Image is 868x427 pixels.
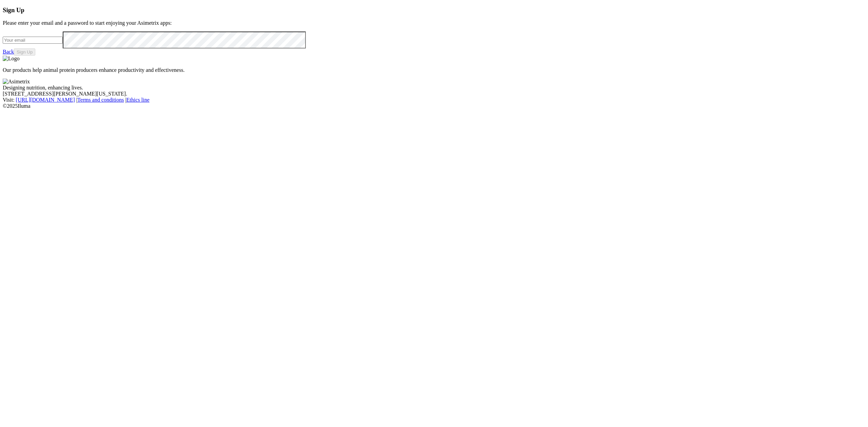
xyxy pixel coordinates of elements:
[3,85,865,91] div: Designing nutrition, enhancing lives.
[3,56,20,62] img: Logo
[3,49,14,55] a: Back
[77,97,124,103] a: Terms and conditions
[3,6,865,14] h3: Sign Up
[3,67,865,73] p: Our products help animal protein producers enhance productivity and effectiveness.
[3,103,865,109] div: © 2025 Iluma
[16,97,75,103] a: [URL][DOMAIN_NAME]
[3,20,865,26] p: Please enter your email and a password to start enjoying your Asimetrix apps:
[3,97,865,103] div: Visit : | |
[3,91,865,97] div: [STREET_ADDRESS][PERSON_NAME][US_STATE].
[3,37,63,44] input: Your email
[126,97,150,103] a: Ethics line
[3,79,30,85] img: Asimetrix
[14,48,35,56] button: Sign Up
